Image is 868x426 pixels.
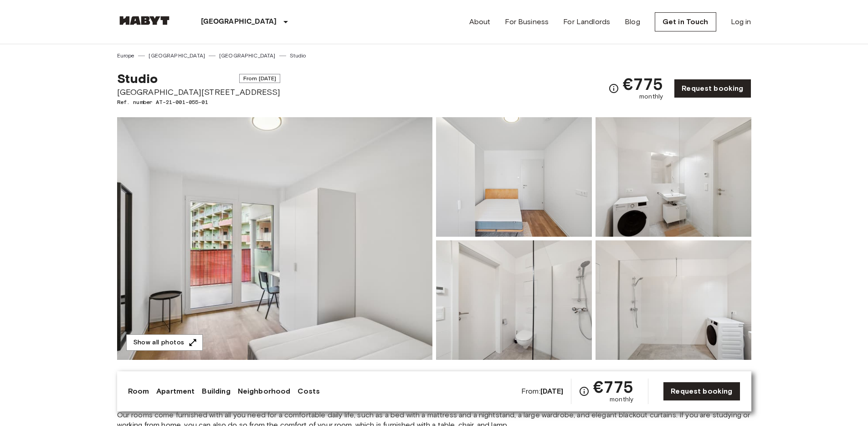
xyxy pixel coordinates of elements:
[436,240,592,360] img: Picture of unit AT-21-001-055-01
[505,16,549,27] a: For Business
[117,98,281,106] span: Ref. number AT-21-001-055-01
[117,117,432,360] img: Marketing picture of unit AT-21-001-055-01
[731,16,751,27] a: Log in
[639,92,663,101] span: monthly
[563,16,610,27] a: For Landlords
[238,386,291,397] a: Neighborhood
[596,240,751,360] img: Picture of unit AT-21-001-055-01
[596,117,751,237] img: Picture of unit AT-21-001-055-01
[117,16,172,25] img: Habyt
[290,52,306,60] a: Studio
[593,379,634,395] span: €775
[655,12,716,31] a: Get in Touch
[521,386,564,396] span: From:
[674,79,751,98] a: Request booking
[623,76,663,92] span: €775
[202,386,230,397] a: Building
[117,86,281,98] span: [GEOGRAPHIC_DATA][STREET_ADDRESS]
[149,52,205,60] a: [GEOGRAPHIC_DATA]
[540,387,564,395] b: [DATE]
[128,386,149,397] a: Room
[579,386,590,397] svg: Check cost overview for full price breakdown. Please note that discounts apply to new joiners onl...
[610,395,633,404] span: monthly
[625,16,640,27] a: Blog
[239,74,281,83] span: From [DATE]
[663,382,740,401] a: Request booking
[117,71,158,86] span: Studio
[298,386,320,397] a: Costs
[201,16,277,27] p: [GEOGRAPHIC_DATA]
[219,52,276,60] a: [GEOGRAPHIC_DATA]
[156,386,195,397] a: Apartment
[117,52,135,60] a: Europe
[608,83,619,94] svg: Check cost overview for full price breakdown. Please note that discounts apply to new joiners onl...
[469,16,491,27] a: About
[436,117,592,237] img: Picture of unit AT-21-001-055-01
[126,334,203,351] button: Show all photos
